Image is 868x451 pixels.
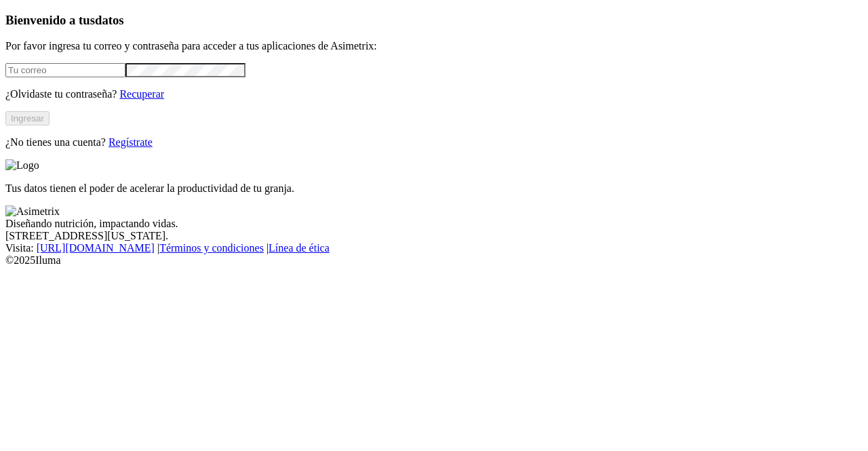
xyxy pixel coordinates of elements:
[159,242,264,254] a: Términos y condiciones
[5,40,863,52] p: Por favor ingresa tu correo y contraseña para acceder a tus aplicaciones de Asimetrix:
[5,159,39,172] img: Logo
[5,182,863,195] p: Tus datos tienen el poder de acelerar la productividad de tu granja.
[5,13,863,28] h3: Bienvenido a tus
[5,111,50,125] button: Ingresar
[119,88,164,100] a: Recuperar
[5,242,863,254] div: Visita : | |
[95,13,124,27] span: datos
[108,136,153,148] a: Regístrate
[5,88,863,100] p: ¿Olvidaste tu contraseña?
[5,218,863,230] div: Diseñando nutrición, impactando vidas.
[5,254,863,267] div: © 2025 Iluma
[5,230,863,242] div: [STREET_ADDRESS][US_STATE].
[269,242,330,254] a: Línea de ética
[5,63,125,77] input: Tu correo
[5,205,60,218] img: Asimetrix
[5,136,863,149] p: ¿No tienes una cuenta?
[37,242,155,254] a: [URL][DOMAIN_NAME]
